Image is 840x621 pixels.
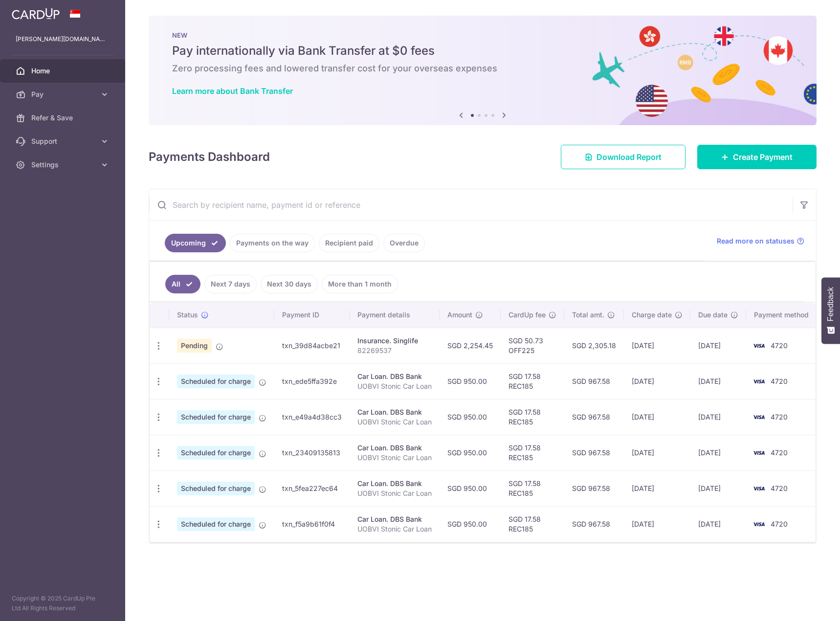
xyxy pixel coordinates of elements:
[165,275,200,293] a: All
[771,377,788,385] span: 4720
[697,145,817,169] a: Create Payment
[624,363,690,399] td: [DATE]
[501,506,564,542] td: SGD 17.58 REC185
[564,506,624,542] td: SGD 967.58
[274,506,350,542] td: txn_f5a9b61f0f4
[597,151,662,163] span: Download Report
[357,443,432,453] div: Car Loan. DBS Bank
[749,340,769,352] img: Bank Card
[357,407,432,417] div: Car Loan. DBS Bank
[31,136,96,146] span: Support
[274,363,350,399] td: txn_ede5ffa392e
[564,328,624,363] td: SGD 2,305.18
[274,470,350,506] td: txn_5fea227ec64
[501,435,564,470] td: SGD 17.58 REC185
[561,145,685,169] a: Download Report
[771,520,788,528] span: 4720
[172,43,793,59] h5: Pay internationally via Bank Transfer at $0 fees
[357,381,432,391] p: UOBVI Stonic Car Loan
[771,484,788,492] span: 4720
[149,189,793,221] input: Search by recipient name, payment id or reference
[749,518,769,530] img: Bank Card
[350,302,440,328] th: Payment details
[172,86,293,96] a: Learn more about Bank Transfer
[357,417,432,427] p: UOBVI Stonic Car Loan
[690,506,746,542] td: [DATE]
[564,470,624,506] td: SGD 967.58
[771,448,788,457] span: 4720
[383,234,425,252] a: Overdue
[274,435,350,470] td: txn_23409135813
[357,514,432,524] div: Car Loan. DBS Bank
[749,411,769,423] img: Bank Card
[690,470,746,506] td: [DATE]
[177,446,255,460] span: Scheduled for charge
[632,310,672,320] span: Charge date
[624,435,690,470] td: [DATE]
[733,151,793,163] span: Create Payment
[149,148,270,166] h4: Payments Dashboard
[440,470,501,506] td: SGD 950.00
[177,310,198,320] span: Status
[177,482,255,495] span: Scheduled for charge
[746,302,820,328] th: Payment method
[690,328,746,363] td: [DATE]
[501,363,564,399] td: SGD 17.58 REC185
[624,399,690,435] td: [DATE]
[440,435,501,470] td: SGD 950.00
[749,376,769,387] img: Bank Card
[261,275,318,293] a: Next 30 days
[12,8,60,20] img: CardUp
[274,302,350,328] th: Payment ID
[177,517,255,531] span: Scheduled for charge
[826,287,835,321] span: Feedback
[501,470,564,506] td: SGD 17.58 REC185
[230,234,315,252] a: Payments on the way
[564,363,624,399] td: SGD 967.58
[31,160,96,170] span: Settings
[357,524,432,534] p: UOBVI Stonic Car Loan
[508,310,546,320] span: CardUp fee
[749,447,769,459] img: Bank Card
[771,413,788,421] span: 4720
[777,592,830,616] iframe: Opens a widget where you can find more information
[319,234,379,252] a: Recipient paid
[440,363,501,399] td: SGD 950.00
[771,341,788,350] span: 4720
[572,310,604,320] span: Total amt.
[177,339,212,353] span: Pending
[690,363,746,399] td: [DATE]
[274,399,350,435] td: txn_e49a4d38cc3
[690,435,746,470] td: [DATE]
[31,113,96,123] span: Refer & Save
[447,310,472,320] span: Amount
[564,435,624,470] td: SGD 967.58
[322,275,398,293] a: More than 1 month
[274,328,350,363] td: txn_39d84acbe21
[717,236,804,246] a: Read more on statuses
[16,34,110,44] p: [PERSON_NAME][DOMAIN_NAME][EMAIL_ADDRESS][DOMAIN_NAME]
[698,310,728,320] span: Due date
[749,483,769,494] img: Bank Card
[717,236,795,246] span: Read more on statuses
[165,234,226,252] a: Upcoming
[177,375,255,388] span: Scheduled for charge
[357,336,432,346] div: Insurance. Singlife
[690,399,746,435] td: [DATE]
[357,479,432,488] div: Car Loan. DBS Bank
[624,506,690,542] td: [DATE]
[440,506,501,542] td: SGD 950.00
[564,399,624,435] td: SGD 967.58
[357,372,432,381] div: Car Loan. DBS Bank
[501,399,564,435] td: SGD 17.58 REC185
[501,328,564,363] td: SGD 50.73 OFF225
[31,66,96,76] span: Home
[204,275,257,293] a: Next 7 days
[357,346,432,355] p: 82269537
[357,453,432,463] p: UOBVI Stonic Car Loan
[440,328,501,363] td: SGD 2,254.45
[357,488,432,498] p: UOBVI Stonic Car Loan
[821,277,840,344] button: Feedback - Show survey
[172,31,793,39] p: NEW
[172,63,793,74] h6: Zero processing fees and lowered transfer cost for your overseas expenses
